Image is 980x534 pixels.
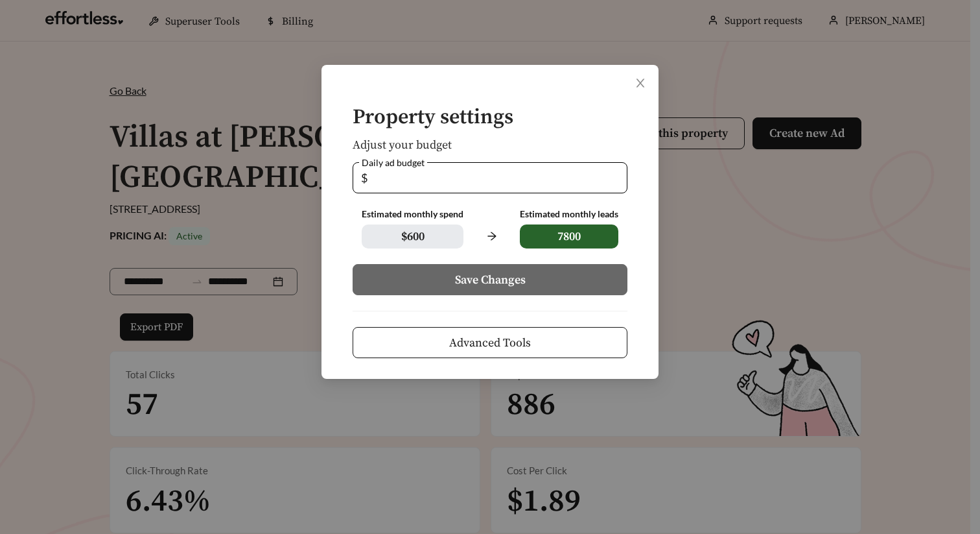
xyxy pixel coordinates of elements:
[353,336,627,348] a: Advanced Tools
[362,209,463,220] div: Estimated monthly spend
[353,327,627,358] button: Advanced Tools
[622,65,659,101] button: Close
[520,209,618,220] div: Estimated monthly leads
[353,106,627,129] h4: Property settings
[353,264,627,295] button: Save Changes
[362,225,463,249] span: $ 600
[361,163,367,193] span: $
[353,139,627,152] h5: Adjust your budget
[479,224,504,249] span: arrow-right
[449,334,531,352] span: Advanced Tools
[520,225,618,249] span: 7800
[635,77,646,89] span: close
